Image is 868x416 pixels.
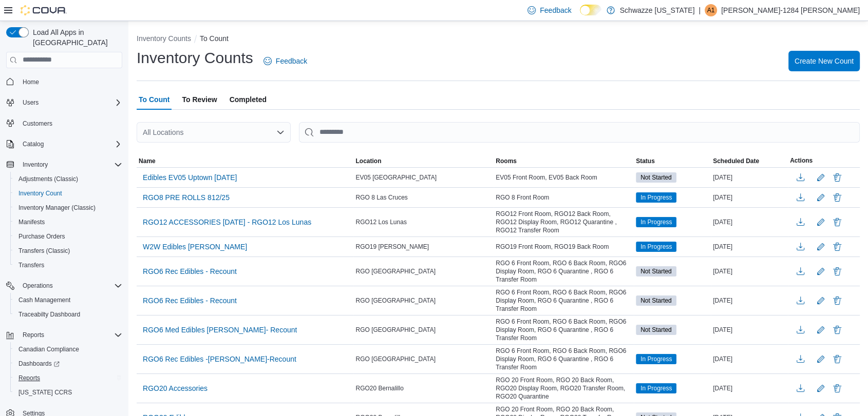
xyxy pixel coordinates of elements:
[139,239,251,254] button: W2W Edibles [PERSON_NAME]
[200,34,229,43] button: To Count
[2,137,126,151] button: Catalog
[230,89,267,110] span: Completed
[143,383,207,393] span: RGO20 Accessories
[831,216,843,228] button: Delete
[14,202,100,214] a: Inventory Manager (Classic)
[29,27,122,48] span: Load All Apps in [GEOGRAPHIC_DATA]
[2,95,126,110] button: Users
[14,294,74,306] a: Cash Management
[815,264,827,279] button: Edit count details
[18,117,56,130] a: Customers
[18,159,122,171] span: Inventory
[14,308,122,321] span: Traceabilty Dashboard
[640,173,672,182] span: Not Started
[2,116,126,131] button: Customers
[143,192,230,203] span: RGO8 PRE ROLLS 812/25
[815,293,827,308] button: Edit count details
[18,247,70,255] span: Transfers (Classic)
[355,243,429,251] span: RGO19 [PERSON_NAME]
[14,173,82,185] a: Adjustments (Classic)
[137,34,191,43] button: Inventory Counts
[355,267,436,275] span: RGO [GEOGRAPHIC_DATA]
[496,157,517,165] span: Rooms
[636,266,676,276] span: Not Started
[494,257,634,286] div: RGO 6 Front Room, RGO 6 Back Room, RGO6 Display Room, RGO 6 Quarantine , RGO 6 Transfer Room
[795,56,854,66] span: Create New Count
[23,282,53,290] span: Operations
[137,155,353,167] button: Name
[14,259,48,271] a: Transfers
[494,155,634,167] button: Rooms
[640,325,672,334] span: Not Started
[18,138,122,150] span: Catalog
[14,230,69,243] a: Purchase Orders
[711,324,788,336] div: [DATE]
[494,374,634,403] div: RGO 20 Front Room, RGO 20 Back Room, RGO20 Display Room, RGO20 Transfer Room, RGO20 Quarantine
[14,343,83,355] a: Canadian Compliance
[580,5,601,15] input: Dark Mode
[14,372,44,384] a: Reports
[18,138,48,150] button: Catalog
[139,190,234,205] button: RGO8 PRE ROLLS 812/25
[143,295,237,306] span: RGO6 Rec Edibles - Recount
[699,4,701,16] p: |
[23,120,52,128] span: Customers
[711,382,788,394] div: [DATE]
[18,96,43,109] button: Users
[143,354,296,364] span: RGO6 Rec Edibles -[PERSON_NAME]-Recount
[636,295,676,306] span: Not Started
[711,216,788,228] div: [DATE]
[10,356,126,371] a: Dashboards
[14,187,122,200] span: Inventory Count
[705,4,717,16] div: Andrew-1284 Grimm
[143,266,237,276] span: RGO6 Rec Edibles - Recount
[18,388,72,397] span: [US_STATE] CCRS
[23,98,39,107] span: Users
[10,186,126,201] button: Inventory Count
[14,259,122,271] span: Transfers
[14,216,122,228] span: Manifests
[14,230,122,243] span: Purchase Orders
[14,358,122,370] span: Dashboards
[143,172,237,183] span: Edibles EV05 Uptown [DATE]
[2,157,126,172] button: Inventory
[14,245,122,257] span: Transfers (Classic)
[815,351,827,367] button: Edit count details
[18,280,57,292] button: Operations
[139,170,241,185] button: Edibles EV05 Uptown [DATE]
[355,173,437,182] span: EV05 [GEOGRAPHIC_DATA]
[18,76,43,88] a: Home
[634,155,711,167] button: Status
[494,241,634,253] div: RGO19 Front Room, RGO19 Back Room
[640,354,672,364] span: In Progress
[182,89,217,110] span: To Review
[636,157,655,165] span: Status
[831,382,843,394] button: Delete
[636,354,676,364] span: In Progress
[259,51,311,71] a: Feedback
[18,75,122,88] span: Home
[14,294,122,306] span: Cash Management
[815,239,827,254] button: Edit count details
[10,342,126,356] button: Canadian Compliance
[18,159,52,171] button: Inventory
[139,351,300,367] button: RGO6 Rec Edibles -[PERSON_NAME]-Recount
[143,325,297,335] span: RGO6 Med Edibles [PERSON_NAME]- Recount
[18,360,60,368] span: Dashboards
[540,5,571,15] span: Feedback
[711,155,788,167] button: Scheduled Date
[2,328,126,342] button: Reports
[815,214,827,230] button: Edit count details
[10,215,126,229] button: Manifests
[831,294,843,307] button: Delete
[640,384,672,393] span: In Progress
[636,242,676,252] span: In Progress
[711,171,788,184] div: [DATE]
[10,229,126,244] button: Purchase Orders
[139,157,156,165] span: Name
[18,218,45,226] span: Manifests
[143,217,311,227] span: RGO12 ACCESSORIES [DATE] - RGO12 Los Lunas
[494,345,634,373] div: RGO 6 Front Room, RGO 6 Back Room, RGO6 Display Room, RGO 6 Quarantine , RGO 6 Transfer Room
[14,372,122,384] span: Reports
[18,329,48,341] button: Reports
